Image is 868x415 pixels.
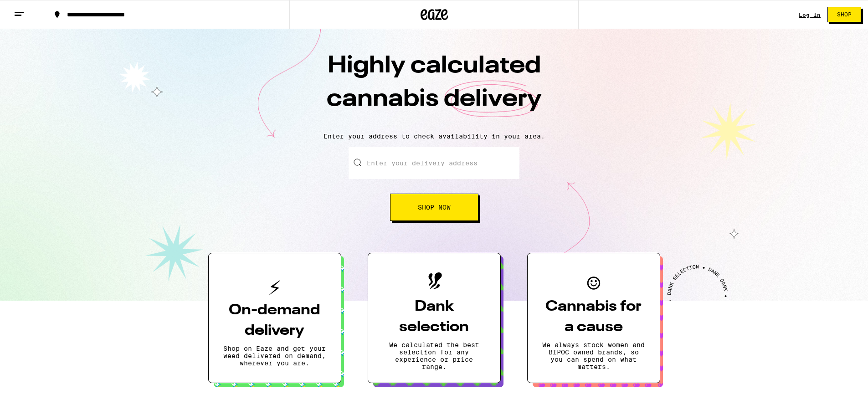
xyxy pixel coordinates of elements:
[827,7,861,22] button: Shop
[542,297,645,338] h3: Cannabis for a cause
[390,194,478,221] button: Shop Now
[223,345,326,367] p: Shop on Eaze and get your weed delivered on demand, wherever you are.
[821,7,868,22] a: Shop
[208,253,341,383] button: On-demand deliveryShop on Eaze and get your weed delivered on demand, wherever you are.
[383,297,486,338] h3: Dank selection
[799,12,821,18] a: Log In
[349,147,519,179] input: Enter your delivery address
[9,133,859,140] p: Enter your address to check availability in your area.
[418,204,451,210] span: Shop Now
[368,253,501,383] button: Dank selectionWe calculated the best selection for any experience or price range.
[527,253,660,383] button: Cannabis for a causeWe always stock women and BIPOC owned brands, so you can spend on what matters.
[223,300,326,341] h3: On-demand delivery
[837,12,852,17] span: Shop
[275,50,594,125] h1: Highly calculated cannabis delivery
[383,341,486,370] p: We calculated the best selection for any experience or price range.
[542,341,645,370] p: We always stock women and BIPOC owned brands, so you can spend on what matters.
